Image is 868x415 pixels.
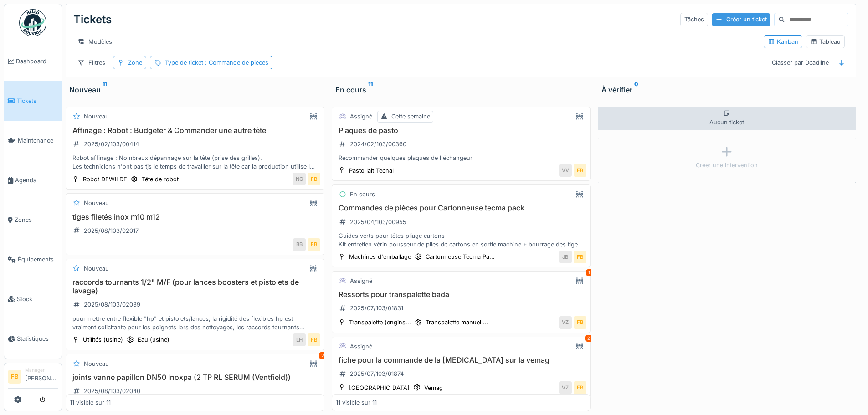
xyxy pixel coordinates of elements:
div: Manager [25,367,58,374]
div: Filtres [73,56,109,69]
div: LH [293,333,306,346]
div: Recommander quelques plaques de l'échangeur [336,154,586,162]
h3: Affinage : Robot : Budgeter & Commander une autre tête [70,126,320,135]
h3: Plaques de pasto [336,126,586,135]
div: Tête de robot [142,175,179,184]
div: VZ [559,316,572,329]
img: Badge_color-CXgf-gQk.svg [19,9,46,36]
div: Transpalette manuel ... [426,318,488,327]
div: 2025/07/103/01874 [350,369,404,378]
h3: Commandes de pièces pour Cartonneuse tecma pack [336,204,586,212]
sup: 11 [103,84,107,95]
a: Zones [4,200,62,240]
div: 2025/08/103/02039 [84,300,140,309]
div: Robot DEWILDE [83,175,127,184]
a: Équipements [4,240,62,279]
a: Tickets [4,81,62,121]
div: FB [308,238,320,251]
div: Robot affinage : Nombreux dépannage sur la tête (prise des grilles). Les techniciens n'ont pas tj... [70,154,320,171]
div: Utilités (usine) [83,335,123,344]
div: Tâches [680,13,708,26]
sup: 0 [634,84,638,95]
div: 2025/08/103/02017 [84,226,139,235]
div: Nouveau [84,359,109,368]
span: Statistiques [17,334,58,343]
li: [PERSON_NAME] [25,367,58,386]
div: Eau (usine) [138,335,169,344]
div: Nouveau [84,112,109,121]
div: Cette semaine [391,112,430,121]
li: FB [8,370,21,384]
sup: 11 [368,84,373,95]
h3: raccords tournants 1/2" M/F (pour lances boosters et pistolets de lavage) [70,278,320,295]
div: À vérifier [601,84,853,95]
a: FB Manager[PERSON_NAME] [8,367,58,389]
span: Stock [17,295,58,303]
span: Équipements [18,255,58,264]
a: Statistiques [4,319,62,359]
div: 2 [319,352,326,359]
h3: tiges filetés inox m10 m12 [70,213,320,221]
h3: fiche pour la commande de la [MEDICAL_DATA] sur la vemag [336,356,586,364]
div: Tableau [810,37,841,46]
span: Zones [15,215,58,224]
div: Aucun ticket [598,107,857,130]
span: Maintenance [18,136,58,145]
div: BB [293,238,306,251]
div: Nouveau [84,199,109,207]
div: 2025/04/103/00955 [350,218,406,226]
div: FB [308,173,320,185]
div: Nouveau [69,84,321,95]
h3: Ressorts pour transpalette bada [336,290,586,299]
div: Pasto lait Tecnal [349,166,394,175]
div: En cours [350,190,375,199]
div: 11 visible sur 11 [336,399,377,407]
h3: joints vanne papillon DN50 Inoxpa (2 TP RL SERUM (Ventfield)) [70,373,320,382]
div: Zone [128,58,142,67]
div: Modèles [73,35,116,48]
div: 2 [585,335,592,342]
div: Machines d'emballage [349,252,411,261]
span: Agenda [15,176,58,184]
div: Type de ticket [165,58,268,67]
div: 1 [586,269,592,276]
div: Assigné [350,112,372,121]
div: Tickets [73,8,112,31]
div: FB [574,164,586,177]
div: Nouveau [84,264,109,273]
a: Maintenance [4,121,62,160]
div: 2025/02/103/00414 [84,140,139,149]
div: 2024/02/103/00360 [350,140,406,149]
div: Vemag [424,384,443,392]
div: FB [574,316,586,329]
div: NG [293,173,306,185]
div: En cours [335,84,587,95]
div: Kanban [768,37,798,46]
span: Dashboard [16,57,58,66]
div: 2025/07/103/01831 [350,304,403,313]
div: FB [308,333,320,346]
a: Dashboard [4,41,62,81]
div: Assigné [350,342,372,351]
div: [GEOGRAPHIC_DATA] [349,384,410,392]
div: FB [574,251,586,263]
div: Cartonneuse Tecma Pa... [426,252,495,261]
div: FB [574,381,586,394]
div: Transpalette (engins... [349,318,411,327]
div: Créer un ticket [712,13,770,26]
div: Classer par Deadline [768,56,833,69]
div: 2025/08/103/02040 [84,387,140,395]
div: VZ [559,381,572,394]
a: Stock [4,279,62,319]
div: Guides verts pour têtes pliage cartons Kit entretien vérin pousseur de piles de cartons en sortie... [336,231,586,249]
div: JB [559,251,572,263]
a: Agenda [4,160,62,200]
div: pour mettre entre flexible "hp" et pistolets/lances, la rigidité des flexibles hp est vraiment so... [70,314,320,332]
div: Créer une intervention [696,161,758,169]
div: VV [559,164,572,177]
span: : Commande de pièces [203,59,268,66]
span: Tickets [17,97,58,105]
div: 11 visible sur 11 [70,399,111,407]
div: Assigné [350,277,372,285]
